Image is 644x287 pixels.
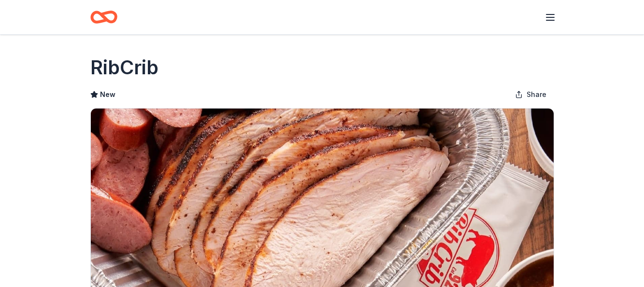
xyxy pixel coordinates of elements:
a: Home [90,6,117,28]
span: Share [527,89,546,100]
h1: RibCrib [90,54,158,81]
span: New [100,89,115,100]
button: Share [507,85,554,104]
